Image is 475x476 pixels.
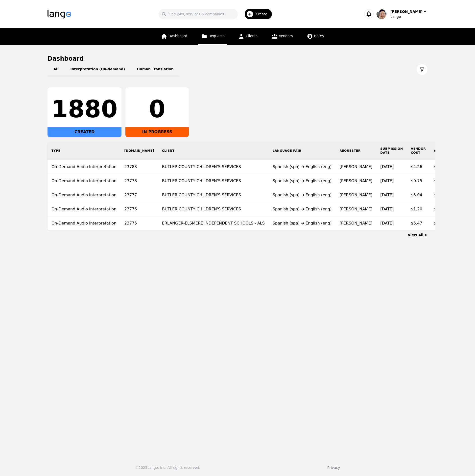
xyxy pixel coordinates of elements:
div: Spanish (spa) English (eng) [273,178,332,184]
td: $5.47 [407,216,430,230]
button: Interpretation (On-demand) [64,63,131,76]
td: BUTLER COUNTY CHILDREN'S SERVICES [158,188,269,202]
td: 23778 [120,174,158,188]
div: 1880 [51,97,118,121]
div: 0 [129,97,185,121]
td: [PERSON_NAME] [335,174,376,188]
td: $5.04 [407,188,430,202]
td: 23775 [120,216,158,230]
button: All [47,63,64,76]
time: [DATE] [380,193,394,197]
div: © 2025 Lango, Inc. All rights reserved. [135,465,200,470]
span: $0.31/minute [434,193,460,197]
button: User Profile[PERSON_NAME]Lango [377,9,427,19]
h1: Dashboard [47,55,427,63]
span: Requests [209,34,224,38]
time: [DATE] [380,221,394,225]
span: $0.31/minute [434,164,460,169]
td: [PERSON_NAME] [335,216,376,230]
span: Vendors [279,34,293,38]
a: Dashboard [158,28,190,45]
td: On-Demand Audio Interpretation [47,160,120,174]
a: Clients [235,28,261,45]
div: Spanish (spa) English (eng) [273,206,332,212]
button: Human Translation [131,63,180,76]
button: Create [238,7,275,21]
td: 23783 [120,160,158,174]
td: $0.75 [407,174,430,188]
span: Rates [314,34,324,38]
td: ERLANGER-ELSMERE INDEPENDENT SCHOOLS - ALS [158,216,269,230]
td: $1.20 [407,202,430,216]
td: On-Demand Audio Interpretation [47,216,120,230]
span: $0.29/minute [434,221,460,225]
th: Type [47,142,120,160]
th: Vendor Cost [407,142,430,160]
span: Dashboard [168,34,187,38]
div: Spanish (spa) English (eng) [273,220,332,226]
td: 23776 [120,202,158,216]
td: On-Demand Audio Interpretation [47,188,120,202]
th: Client [158,142,269,160]
a: Vendors [268,28,296,45]
img: User Profile [377,9,386,19]
div: IN PROGRESS [125,127,189,137]
a: Privacy [327,466,340,470]
div: Spanish (spa) English (eng) [273,164,332,170]
td: $4.26 [407,160,430,174]
td: [PERSON_NAME] [335,202,376,216]
td: BUTLER COUNTY CHILDREN'S SERVICES [158,174,269,188]
button: Filter [417,64,427,75]
td: On-Demand Audio Interpretation [47,202,120,216]
time: [DATE] [380,164,394,169]
th: Requester [335,142,376,160]
td: [PERSON_NAME] [335,160,376,174]
td: BUTLER COUNTY CHILDREN'S SERVICES [158,160,269,174]
div: Lango [390,14,427,19]
span: Clients [246,34,258,38]
a: Rates [304,28,327,45]
th: Submission Date [376,142,407,160]
td: 23777 [120,188,158,202]
span: $0.29/minute [434,178,460,183]
img: Logo [47,10,71,19]
time: [DATE] [380,178,394,183]
a: Requests [198,28,227,45]
a: View All > [408,233,427,237]
input: Find jobs, services & companies [159,9,238,19]
div: [PERSON_NAME] [390,9,423,14]
time: [DATE] [380,207,394,211]
th: [DOMAIN_NAME] [120,142,158,160]
div: CREATED [47,127,121,137]
th: Vendor Rate [430,142,464,160]
td: On-Demand Audio Interpretation [47,174,120,188]
div: Spanish (spa) English (eng) [273,192,332,198]
span: $0.31/minute [434,207,460,211]
td: BUTLER COUNTY CHILDREN'S SERVICES [158,202,269,216]
th: Language Pair [269,142,336,160]
span: Create [256,12,271,17]
td: [PERSON_NAME] [335,188,376,202]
